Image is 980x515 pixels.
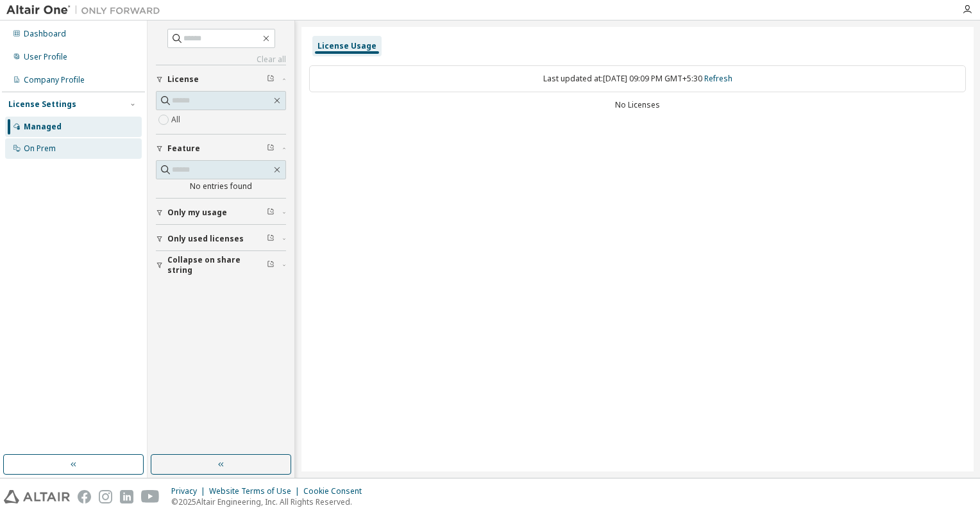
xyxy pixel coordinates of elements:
[171,112,183,127] label: All
[267,143,275,154] span: Clear filter
[309,65,966,92] div: Last updated at: [DATE] 09:09 PM GMT+5:30
[171,486,209,496] div: Privacy
[171,496,369,507] p: © 2025 Altair Engineering, Inc. All Rights Reserved.
[156,251,286,279] button: Collapse on share string
[4,490,70,503] img: altair_logo.svg
[167,255,267,275] span: Collapse on share string
[209,486,303,496] div: Website Terms of Use
[156,225,286,253] button: Only used licenses
[303,486,369,496] div: Cookie Consent
[24,29,66,39] div: Dashboard
[99,490,112,503] img: instagram.svg
[8,99,76,110] div: License Settings
[167,234,244,244] span: Only used licenses
[704,73,732,84] a: Refresh
[24,122,62,132] div: Managed
[317,41,376,51] div: License Usage
[156,54,286,65] a: Clear all
[120,490,133,503] img: linkedin.svg
[167,208,227,218] span: Only my usage
[267,234,275,244] span: Clear filter
[24,52,67,62] div: User Profile
[167,143,200,154] span: Feature
[156,181,286,192] div: No entries found
[309,100,966,110] div: No Licenses
[24,143,56,154] div: On Prem
[78,490,91,503] img: facebook.svg
[267,208,275,218] span: Clear filter
[156,65,286,94] button: License
[24,75,85,85] div: Company Profile
[141,490,160,503] img: youtube.svg
[156,199,286,227] button: Only my usage
[167,74,199,85] span: License
[267,74,275,85] span: Clear filter
[156,135,286,163] button: Feature
[6,4,167,17] img: Altair One
[267,260,275,270] span: Clear filter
